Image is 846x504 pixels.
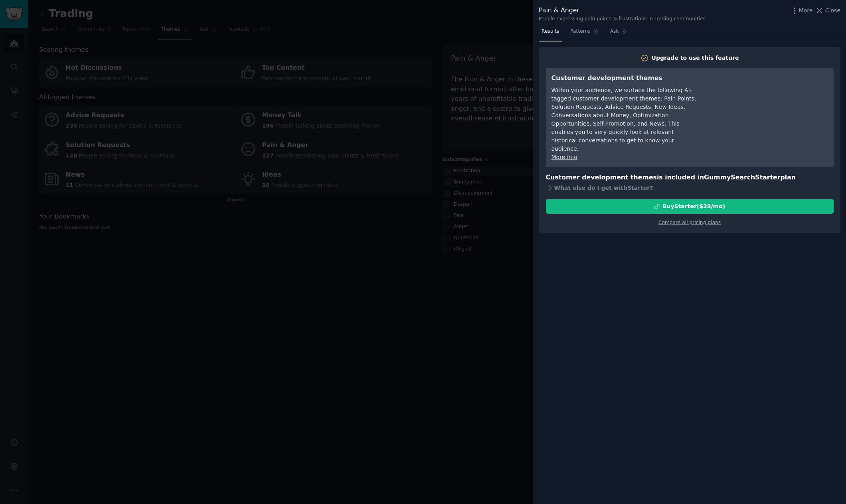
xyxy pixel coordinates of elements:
[539,25,562,41] a: Results
[546,182,834,193] div: What else do I get with Starter ?
[551,73,697,83] h3: Customer development themes
[546,173,834,183] h3: Customer development themes is included in plan
[542,28,559,35] span: Results
[658,220,721,225] a: Compare all pricing plans
[815,6,840,15] button: Close
[539,16,706,23] div: People expressing pain points & frustrations in Trading communities
[825,6,840,15] span: Close
[610,28,619,35] span: Ask
[791,6,813,15] button: More
[799,6,813,15] span: More
[652,54,739,62] div: Upgrade to use this feature
[551,154,577,160] a: More info
[570,28,590,35] span: Patterns
[662,202,725,211] div: Buy Starter ($ 29 /mo )
[704,173,780,181] span: GummySearch Starter
[551,86,697,153] div: Within your audience, we surface the following AI-tagged customer development themes: Pain Points...
[567,25,601,41] a: Patterns
[607,25,630,41] a: Ask
[546,199,834,214] button: BuyStarter($29/mo)
[708,73,828,133] iframe: YouTube video player
[539,6,706,16] div: Pain & Anger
